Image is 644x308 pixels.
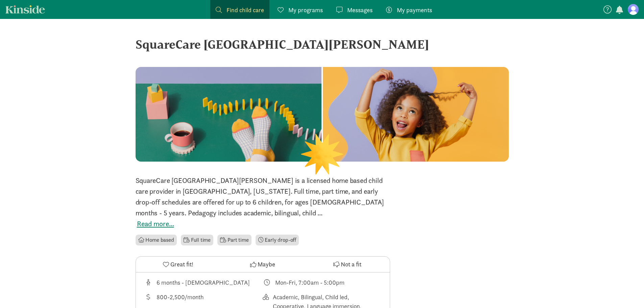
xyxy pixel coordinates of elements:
div: SquareCare [GEOGRAPHIC_DATA][PERSON_NAME] [136,35,509,53]
div: Age range for children that this provider cares for [144,278,263,287]
li: Full time [181,235,213,245]
div: SquareCare [GEOGRAPHIC_DATA][PERSON_NAME] is a licensed home based child care provider in [GEOGRA... [136,175,390,218]
div: Mon-Fri, 7:00am - 5:00pm [275,278,344,287]
span: Not a fit [341,260,361,269]
span: My payments [397,5,432,15]
div: 6 months - [DEMOGRAPHIC_DATA] [157,278,250,287]
div: Class schedule [263,278,382,287]
span: My programs [288,5,323,15]
button: Read more... [137,218,174,229]
li: Early drop-off [256,235,299,245]
span: Maybe [258,260,275,269]
button: Great fit! [136,257,220,272]
button: Not a fit [305,257,389,272]
li: Home based [136,235,177,245]
span: Messages [347,5,373,15]
button: Maybe [220,257,305,272]
li: Part time [217,235,251,245]
span: Find child care [226,5,264,15]
span: Great fit! [170,260,193,269]
a: Kinside [5,5,45,14]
